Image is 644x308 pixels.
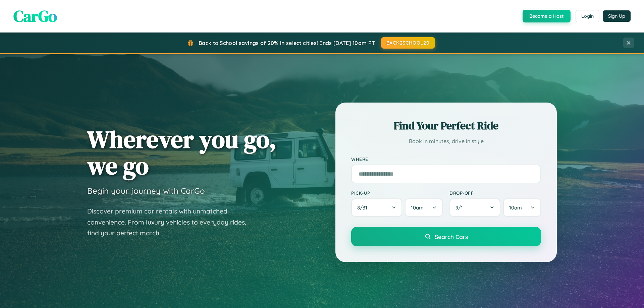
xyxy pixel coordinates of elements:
span: 9 / 1 [455,204,466,211]
button: Search Cars [351,227,541,246]
h3: Begin your journey with CarGo [87,186,205,196]
button: 10am [503,198,541,217]
button: 9/1 [449,198,500,217]
button: 10am [405,198,443,217]
span: CarGo [13,5,57,27]
span: Search Cars [435,233,468,240]
button: Sign Up [603,10,631,22]
p: Book in minutes, drive in style [351,136,541,146]
span: 10am [509,204,522,211]
button: BACK2SCHOOL20 [381,37,435,49]
h1: Wherever you go, we go [87,126,276,179]
button: 8/31 [351,198,402,217]
span: 8 / 31 [357,204,371,211]
button: Become a Host [523,10,571,22]
span: 10am [411,204,424,211]
label: Drop-off [449,190,541,196]
p: Discover premium car rentals with unmatched convenience. From luxury vehicles to everyday rides, ... [87,206,255,239]
label: Where [351,156,541,162]
span: Back to School savings of 20% in select cities! Ends [DATE] 10am PT. [199,40,376,46]
h2: Find Your Perfect Ride [351,118,541,133]
label: Pick-up [351,190,443,196]
button: Login [576,10,599,22]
